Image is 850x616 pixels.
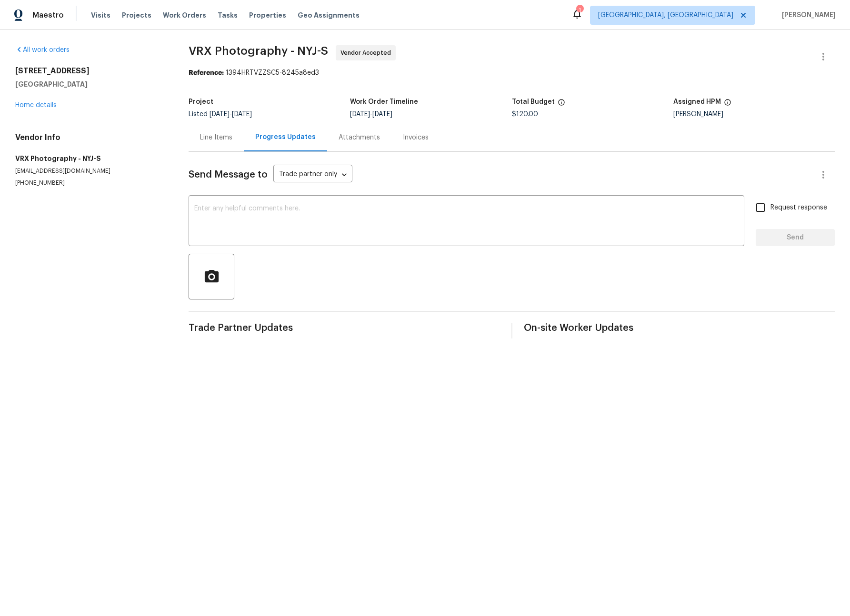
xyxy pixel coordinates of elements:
[15,133,166,142] h4: Vendor Info
[189,99,213,105] h5: Project
[91,10,110,20] span: Visits
[15,66,166,76] h2: [STREET_ADDRESS]
[340,48,395,58] span: Vendor Accepted
[673,111,835,118] div: [PERSON_NAME]
[770,203,827,213] span: Request response
[350,111,370,118] span: [DATE]
[15,154,166,163] h5: VRX Photography - NYJ-S
[189,323,500,333] span: Trade Partner Updates
[189,45,328,57] span: VRX Photography - NYJ-S
[210,111,252,118] span: -
[673,99,721,105] h5: Assigned HPM
[339,133,380,142] div: Attachments
[372,111,392,118] span: [DATE]
[15,179,166,187] p: [PHONE_NUMBER]
[122,10,151,20] span: Projects
[15,47,70,53] a: All work orders
[189,70,224,76] b: Reference:
[350,111,392,118] span: -
[189,170,268,179] span: Send Message to
[232,111,252,118] span: [DATE]
[255,132,316,142] div: Progress Updates
[350,99,418,105] h5: Work Order Timeline
[512,111,538,118] span: $120.00
[273,167,352,183] div: Trade partner only
[32,10,64,20] span: Maestro
[778,10,836,20] span: [PERSON_NAME]
[189,111,252,118] span: Listed
[15,102,57,109] a: Home details
[200,133,232,142] div: Line Items
[298,10,360,20] span: Geo Assignments
[598,10,733,20] span: [GEOGRAPHIC_DATA], [GEOGRAPHIC_DATA]
[15,79,166,89] h5: [GEOGRAPHIC_DATA]
[403,133,429,142] div: Invoices
[512,99,555,105] h5: Total Budget
[724,99,731,111] span: The hpm assigned to this work order.
[249,10,286,20] span: Properties
[189,68,835,78] div: 1394HRTVZZSC5-8245a8ed3
[576,6,583,15] div: 1
[218,12,238,19] span: Tasks
[163,10,206,20] span: Work Orders
[15,167,166,175] p: [EMAIL_ADDRESS][DOMAIN_NAME]
[558,99,565,111] span: The total cost of line items that have been proposed by Opendoor. This sum includes line items th...
[524,323,835,333] span: On-site Worker Updates
[210,111,230,118] span: [DATE]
